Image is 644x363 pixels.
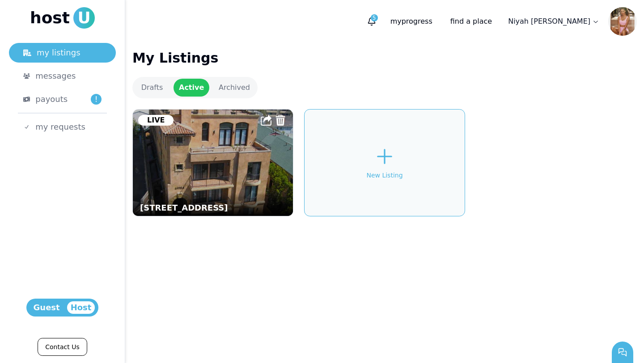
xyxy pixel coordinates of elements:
div: my listings [23,46,102,59]
img: Niyah Coleman avatar [608,7,637,36]
span: payouts [35,93,68,106]
span: my [390,17,402,25]
span: ! [91,94,102,105]
img: Share [261,115,271,126]
p: progress [383,13,440,30]
a: Niyah [PERSON_NAME] [503,13,605,30]
img: Trash [275,115,286,126]
p: Niyah [PERSON_NAME] [508,16,590,27]
img: 10984 Strathmore Dr, Los Angeles, CA 90024, USA [133,110,293,216]
span: Host [67,301,95,314]
a: Contact Us [38,338,87,356]
a: my listings [9,43,116,63]
a: Drafts [134,79,170,97]
h1: My Listings [132,50,637,66]
p: [STREET_ADDRESS] [140,203,293,212]
a: find a place [443,13,499,30]
a: my requests [9,117,116,137]
a: hostU [30,7,95,29]
span: U [73,7,95,29]
a: payouts! [9,89,116,109]
a: 10984 Strathmore Dr, Los Angeles, CA 90024, USA[STREET_ADDRESS]ShareTrashLive [132,109,293,216]
div: Live [138,115,174,126]
span: Guest [30,301,64,314]
span: host [30,9,70,27]
button: 5 [364,13,380,30]
a: New Listing [304,109,465,216]
a: Active [174,79,209,97]
span: my requests [35,121,85,133]
a: messages [9,66,116,86]
a: Archived [213,79,256,97]
span: messages [35,70,76,82]
span: 5 [371,14,378,21]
